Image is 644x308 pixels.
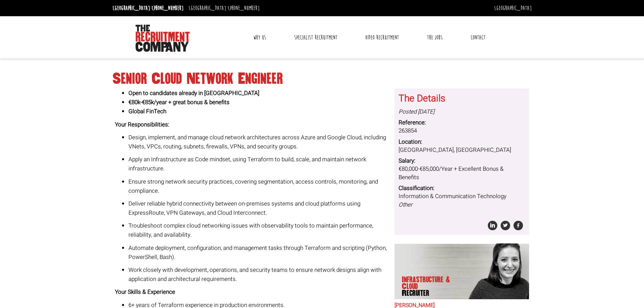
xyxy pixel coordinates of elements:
[136,25,190,52] img: The Recruitment Company
[360,29,404,46] a: Video Recruitment
[494,4,532,12] a: [GEOGRAPHIC_DATA]
[464,243,529,299] img: Sara O'Toole does Infrastructure & Cloud Recruiter
[422,29,448,46] a: The Jobs
[399,184,525,192] dt: Classification:
[402,276,454,297] p: Infrastructure & Cloud
[399,157,525,165] dt: Salary:
[115,288,175,296] strong: Your Skills & Experience
[115,120,169,129] strong: Your Responsibilities:
[399,200,412,209] i: Other
[128,155,389,173] p: Apply an Infrastructure as Code mindset, using Terraform to build, scale, and maintain network in...
[128,133,389,151] p: Design, implement, and manage cloud network architectures across Azure and Google Cloud, includin...
[152,4,184,12] a: [PHONE_NUMBER]
[128,265,389,284] p: Work closely with development, operations, and security teams to ensure network designs align wit...
[399,108,434,116] i: Posted [DATE]
[399,127,525,135] dd: 263854
[113,73,532,85] h1: Senior Cloud Network Engineer
[128,221,389,239] p: Troubleshoot complex cloud networking issues with observability tools to maintain performance, re...
[128,199,389,217] p: Deliver reliable hybrid connectivity between on-premises systems and cloud platforms using Expres...
[399,146,525,154] dd: [GEOGRAPHIC_DATA], [GEOGRAPHIC_DATA]
[399,192,525,209] dd: Information & Communication Technology
[128,177,389,195] p: Ensure strong network security practices, covering segmentation, access controls, monitoring, and...
[289,29,342,46] a: Specialist Recruitment
[399,119,525,127] dt: Reference:
[128,243,389,262] p: Automate deployment, configuration, and management tasks through Terraform and scripting (Python,...
[187,3,261,14] li: [GEOGRAPHIC_DATA]:
[128,98,230,106] strong: €80k-€85k/year + great bonus & benefits
[228,4,260,12] a: [PHONE_NUMBER]
[399,165,525,182] dd: €80,000-€85,000/Year + Excellent Bonus & Benefits
[128,107,166,116] strong: Global FinTech
[399,94,525,104] h3: The Details
[248,29,271,46] a: Why Us
[399,138,525,146] dt: Location:
[466,29,491,46] a: Contact
[111,3,185,14] li: [GEOGRAPHIC_DATA]:
[402,290,454,297] span: Recruiter
[128,89,259,97] strong: Open to candidates already in [GEOGRAPHIC_DATA]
